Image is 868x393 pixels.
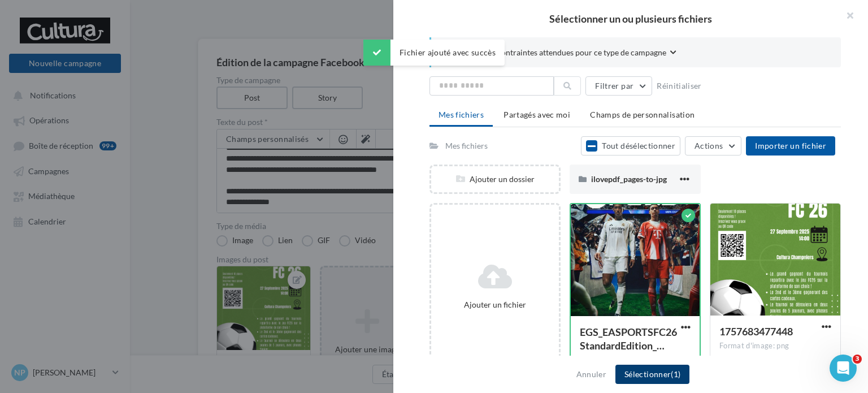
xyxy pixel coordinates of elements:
[363,40,505,66] div: Fichier ajouté avec succès
[830,355,857,382] iframe: Intercom live chat
[585,76,652,96] button: Filtrer par
[591,174,667,184] span: ilovepdf_pages-to-jpg
[449,47,666,58] span: Consulter les contraintes attendues pour ce type de campagne
[411,14,850,24] h2: Sélectionner un ou plusieurs fichiers
[652,79,706,93] button: Réinitialiser
[580,326,677,352] span: EGS_EASPORTSFC26StandardEdition_EACANADA_S2_1200x1600-effee280c00b9890a0c5249d4b0e5c97
[504,110,570,119] span: Partagés avec moi
[431,174,559,185] div: Ajouter un dossier
[695,141,723,150] span: Actions
[719,325,793,338] span: 1757683477448
[581,136,680,156] button: Tout désélectionner
[580,355,691,365] div: Format d'image: jpeg
[615,365,689,384] button: Sélectionner(1)
[445,140,488,152] div: Mes fichiers
[439,110,484,119] span: Mes fichiers
[436,299,554,310] div: Ajouter un fichier
[572,368,611,381] button: Annuler
[671,369,680,379] span: (1)
[853,355,862,364] span: 3
[719,341,831,351] div: Format d'image: png
[746,136,835,156] button: Importer un fichier
[685,136,741,156] button: Actions
[449,46,676,61] button: Consulter les contraintes attendues pour ce type de campagne
[590,110,695,119] span: Champs de personnalisation
[755,141,826,150] span: Importer un fichier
